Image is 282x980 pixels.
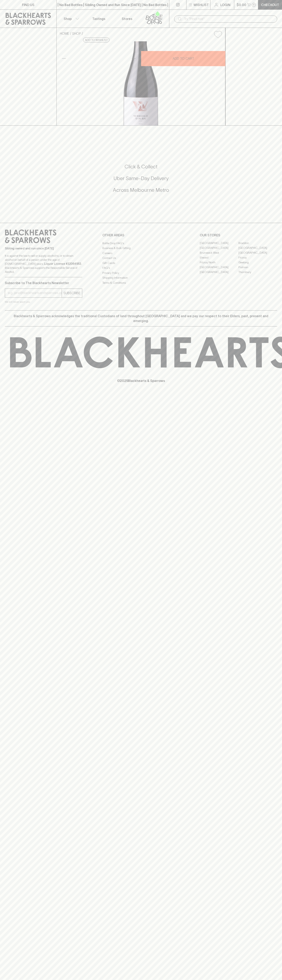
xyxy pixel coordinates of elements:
[102,261,180,265] a: Gift Cards
[173,56,194,61] p: ADD TO CART
[238,250,277,255] a: [GEOGRAPHIC_DATA]
[8,314,274,323] p: Blackhearts & Sparrows acknowledges the traditional Custodians of land throughout [GEOGRAPHIC_DAT...
[5,163,277,170] h5: Click & Collect
[5,147,277,215] div: Call to action block
[238,246,277,250] a: [GEOGRAPHIC_DATA]
[57,10,85,28] button: Shop
[57,41,225,125] img: 41300.png
[92,16,105,21] p: Tastings
[113,10,141,28] a: Stores
[200,265,238,270] a: [GEOGRAPHIC_DATA]
[102,256,180,261] a: Contact Us
[237,2,246,7] p: $0.00
[102,233,180,238] p: OTHER AREAS
[60,32,69,35] a: HOME
[102,241,180,246] a: Bottle Drop FAQ's
[102,270,180,275] a: Privacy Policy
[238,260,277,265] a: Geelong
[5,246,82,250] p: Sibling owned and run since [DATE]
[22,2,34,7] p: FIND US
[83,38,109,42] button: Add to wishlist
[194,2,209,7] p: Wishlist
[5,175,277,182] h5: Uber Same-Day Delivery
[212,29,224,40] button: Add to wishlist
[102,275,180,280] a: Shipping Information
[64,16,72,21] p: Shop
[102,280,180,285] a: Terms & Conditions
[200,246,238,250] a: [GEOGRAPHIC_DATA]
[200,260,238,265] a: Fitzroy North
[253,4,255,6] p: 0
[102,246,180,251] a: Business & Bulk Gifting
[72,32,81,35] a: SHOP
[44,262,81,265] strong: Liquor License #32064953
[63,291,80,295] p: SUBSCRIBE
[5,280,82,285] p: Subscribe to The Blackhearts Newsletter
[102,251,180,255] a: Careers
[238,241,277,246] a: Braddon
[200,233,277,238] p: OUR STORES
[200,270,238,275] a: [GEOGRAPHIC_DATA]
[141,51,225,66] button: ADD TO CART
[200,241,238,246] a: [GEOGRAPHIC_DATA]
[62,289,82,297] button: SUBSCRIBE
[5,187,277,193] h5: Across Melbourne Metro
[8,290,62,296] input: e.g. jane@blackheartsandsparrows.com.au
[200,250,238,255] a: Brunswick West
[184,16,274,22] input: Try "Pinot noir"
[5,254,82,274] p: It is against the law to sell or supply alcohol to, or to obtain alcohol on behalf of a person un...
[238,255,277,260] a: Fitzroy
[122,16,132,21] p: Stores
[200,255,238,260] a: Elwood
[261,2,279,7] p: Checkout
[85,10,113,28] a: Tastings
[238,265,277,270] a: Prahran
[5,300,82,304] p: We will never spam you
[102,266,180,270] a: FAQ's
[220,2,230,7] p: Login
[238,270,277,275] a: Thornbury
